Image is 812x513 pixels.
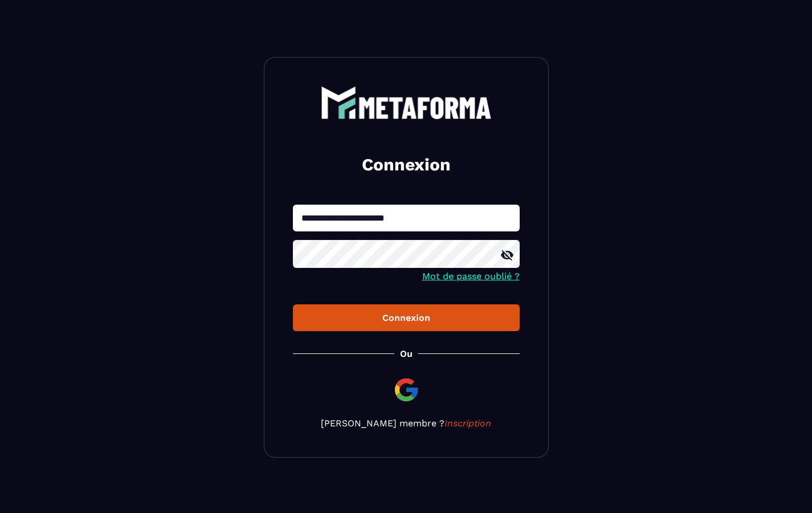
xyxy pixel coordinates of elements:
img: logo [321,86,492,119]
a: Inscription [444,418,491,429]
a: Mot de passe oublié ? [422,271,520,282]
p: Ou [400,348,413,359]
div: Connexion [302,312,511,323]
img: google [393,376,420,404]
h2: Connexion [307,153,506,176]
button: Connexion [293,304,520,331]
a: logo [293,86,520,119]
p: [PERSON_NAME] membre ? [293,418,520,429]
